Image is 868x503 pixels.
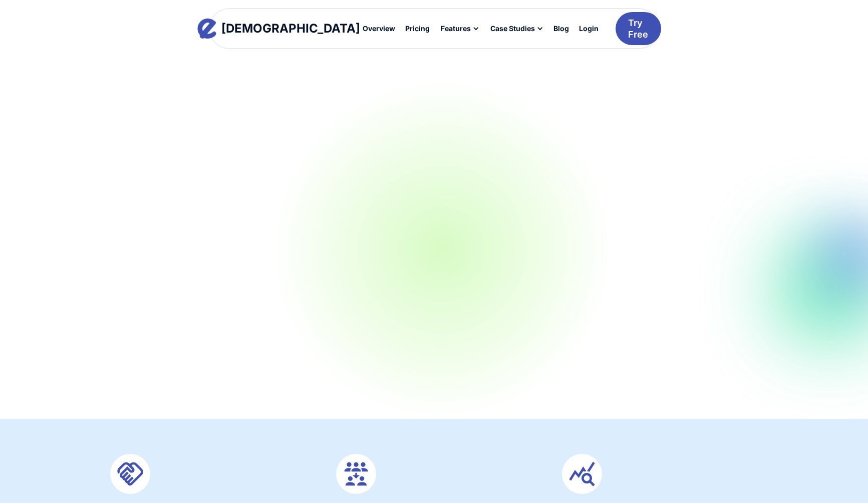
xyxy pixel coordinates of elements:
[574,20,604,37] a: Login
[207,19,351,39] a: home
[221,23,360,35] div: [DEMOGRAPHIC_DATA]
[400,20,435,37] a: Pricing
[435,20,484,37] div: Features
[441,25,471,32] div: Features
[490,25,535,32] div: Case Studies
[628,17,648,41] div: Try Free
[358,20,400,37] a: Overview
[484,20,548,37] div: Case Studies
[405,25,430,32] div: Pricing
[579,25,599,32] div: Login
[616,12,661,46] a: Try Free
[553,25,569,32] div: Blog
[548,20,574,37] a: Blog
[363,25,395,32] div: Overview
